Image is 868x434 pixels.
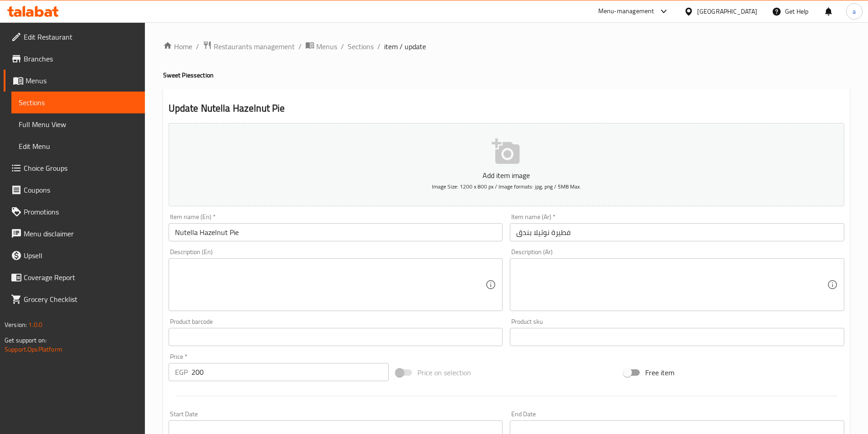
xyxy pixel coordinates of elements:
input: Please enter price [191,363,389,381]
li: / [196,41,199,52]
span: Coverage Report [24,272,138,283]
span: Image Size: 1200 x 800 px / Image formats: jpg, png / 5MB Max. [432,181,581,192]
p: EGP [175,367,188,378]
a: Menus [305,41,337,52]
a: Branches [4,48,145,70]
a: Choice Groups [4,157,145,179]
div: Menu-management [598,6,654,17]
span: Menu disclaimer [24,228,138,239]
span: Price on selection [417,367,471,378]
a: Upsell [4,245,145,266]
span: Grocery Checklist [24,294,138,305]
a: Sections [11,92,145,113]
input: Please enter product barcode [169,328,503,346]
span: Choice Groups [24,163,138,174]
span: Menus [26,75,138,86]
span: Promotions [24,206,138,217]
span: Version: [5,319,27,331]
a: Coupons [4,179,145,201]
div: [GEOGRAPHIC_DATA] [697,6,757,16]
a: Promotions [4,201,145,223]
span: Edit Menu [19,141,138,152]
a: Edit Restaurant [4,26,145,48]
span: Get support on: [5,334,46,346]
span: a [853,6,856,16]
input: Enter name En [169,223,503,241]
h4: Sweet Pies section [163,71,850,80]
span: Edit Restaurant [24,31,138,42]
button: Add item imageImage Size: 1200 x 800 px / Image formats: jpg, png / 5MB Max. [169,123,844,206]
span: Sections [19,97,138,108]
span: Upsell [24,250,138,261]
a: Support.OpsPlatform [5,343,62,355]
span: Free item [645,367,674,378]
span: Coupons [24,184,138,195]
p: Add item image [183,170,830,181]
span: Branches [24,53,138,64]
li: / [341,41,344,52]
li: / [377,41,380,52]
a: Sections [348,41,374,52]
a: Grocery Checklist [4,288,145,310]
h2: Update Nutella Hazelnut Pie [169,102,844,115]
input: Please enter product sku [510,328,844,346]
li: / [298,41,302,52]
a: Edit Menu [11,135,145,157]
a: Menus [4,70,145,92]
a: Coverage Report [4,266,145,288]
span: Full Menu View [19,119,138,130]
span: item / update [384,41,426,52]
a: Full Menu View [11,113,145,135]
input: Enter name Ar [510,223,844,241]
nav: breadcrumb [163,41,850,52]
span: Menus [316,41,337,52]
span: 1.0.0 [28,319,42,331]
span: Restaurants management [214,41,295,52]
a: Home [163,41,192,52]
a: Restaurants management [203,41,295,52]
a: Menu disclaimer [4,223,145,245]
